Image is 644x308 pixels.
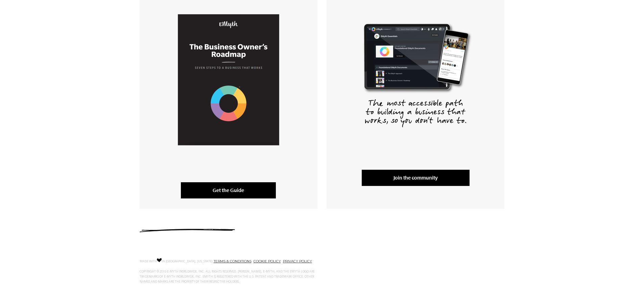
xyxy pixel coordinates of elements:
a: Join the community [362,170,470,186]
a: Get the Guide [181,182,276,198]
a: COOKIE POLICY [254,259,281,263]
img: Business Owners Roadmap Cover [178,14,279,145]
span: COPYRIGHT © 2019 E-MYTH WORLDWIDE, INC. ALL RIGHTS RESERVED. [PERSON_NAME], E-MYTH, AND THE EMYTH... [140,270,315,284]
a: PRIVACY POLICY [283,259,312,263]
img: Love [157,258,162,262]
span: IN [GEOGRAPHIC_DATA], [US_STATE]. [162,260,214,263]
img: underline.svg [140,229,235,232]
a: TERMS & CONDITIONS [214,259,252,263]
img: EMyth Connect Right Hand CTA [356,14,475,133]
span: MADE WITH [140,260,157,263]
iframe: Chat Widget [610,276,644,308]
